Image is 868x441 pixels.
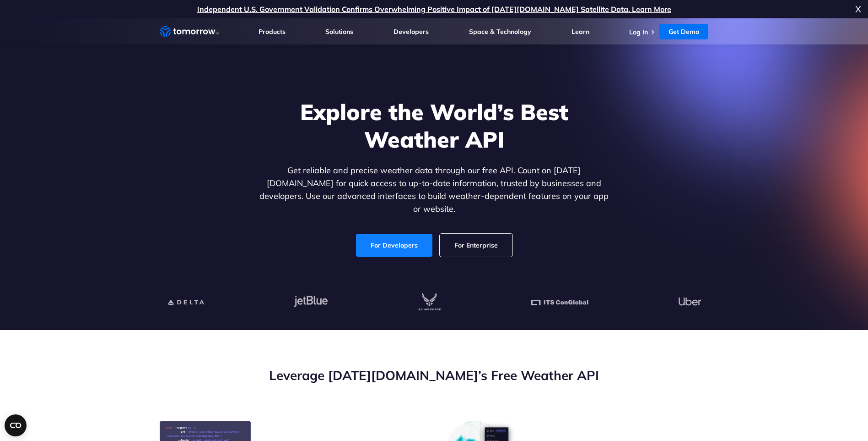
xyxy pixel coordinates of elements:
a: Independent U.S. Government Validation Confirms Overwhelming Positive Impact of [DATE][DOMAIN_NAM... [197,5,671,14]
button: Open CMP widget [5,414,27,436]
a: Home link [160,25,219,39]
a: For Enterprise [440,234,512,257]
a: Products [259,28,286,36]
a: For Developers [356,234,432,257]
a: Space & Technology [469,28,531,36]
a: Solutions [325,28,353,36]
a: Get Demo [659,24,708,39]
a: Developers [394,28,429,36]
a: Learn [571,28,589,36]
h2: Leverage [DATE][DOMAIN_NAME]’s Free Weather API [160,367,709,384]
a: Log In [629,28,648,36]
p: Get reliable and precise weather data through our free API. Count on [DATE][DOMAIN_NAME] for quic... [258,164,611,215]
h1: Explore the World’s Best Weather API [258,98,611,153]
